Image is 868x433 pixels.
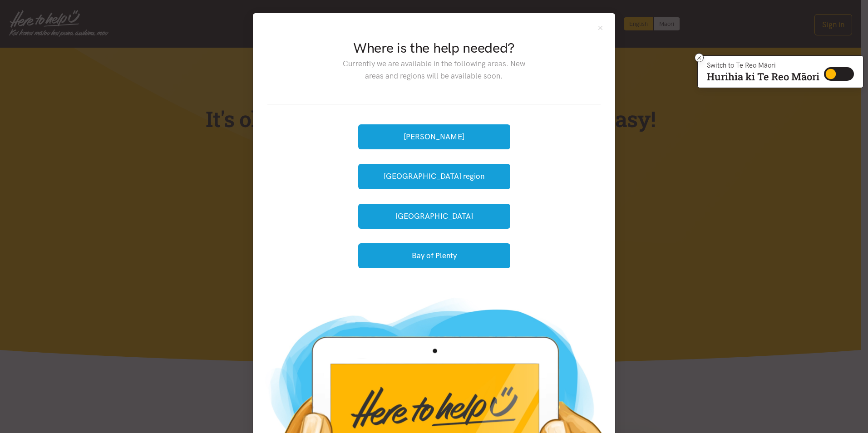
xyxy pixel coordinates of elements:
p: Currently we are available in the following areas. New areas and regions will be available soon. [335,58,532,82]
button: [GEOGRAPHIC_DATA] [358,204,510,229]
button: Bay of Plenty [358,243,510,268]
button: [GEOGRAPHIC_DATA] region [358,164,510,189]
h2: Where is the help needed? [335,39,532,58]
p: Hurihia ki Te Reo Māori [707,73,819,81]
p: Switch to Te Reo Māori [707,63,819,68]
button: [PERSON_NAME] [358,124,510,149]
button: Close [597,24,604,32]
